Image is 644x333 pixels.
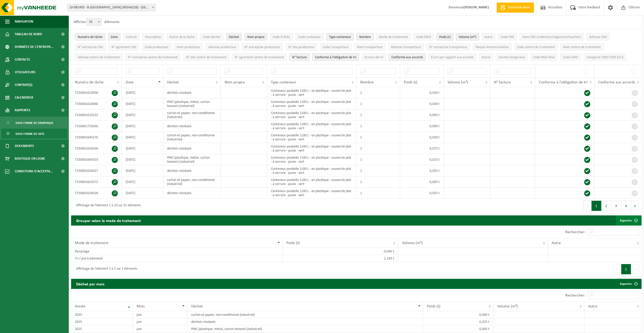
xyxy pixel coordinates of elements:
[67,4,156,11] span: 10-981495 - B-ST GARE MARCHIENNE AU PONT (W5HA228) - MARCHIENNE-AU-PONT
[560,43,604,51] button: Nom centre de traitementNom centre de traitement: Activate to sort
[145,45,169,49] span: Code producteur
[203,35,221,39] span: Code déchet
[142,33,164,41] button: DescriptionDescription: Activate to sort
[497,304,518,308] span: Volume (m³)
[356,121,400,132] td: 1
[122,176,163,188] td: [DATE]
[414,33,434,41] button: Code R&DCode R&amp;D: Activate to sort
[423,311,493,318] td: 0,040 t
[475,45,509,49] span: Plaque immatriculation
[15,140,34,152] span: Documents
[71,279,109,289] h2: Déchet par mois
[436,33,453,41] button: Poids (t)Poids (t): Activate to sort
[15,165,53,178] span: Conditions d'accepta...
[122,109,163,121] td: [DATE]
[187,311,423,318] td: carton et papier, non-conditionné (industriel)
[163,121,221,132] td: déchets résiduels
[583,201,591,211] button: Previous
[356,33,374,41] button: NombreNombre: Activate to sort
[163,176,221,188] td: carton et papier, non-conditionné (industriel)
[312,53,359,61] button: Conforme à l’obligation de tri : Activate to sort
[507,5,531,10] span: Demande devis
[621,264,631,274] button: 1
[15,152,45,165] span: Boutique en ligne
[71,98,122,109] td: T250001610060
[187,318,423,325] td: déchets résiduels
[388,43,424,51] button: Adresse transporteurAdresse transporteur: Activate to sort
[464,6,489,9] strong: [PERSON_NAME]
[87,18,102,26] span: 10
[78,35,103,39] span: Numéro de tâche
[423,325,493,332] td: 0,045 t
[244,33,267,41] button: Nom propreNom propre: Activate to sort
[267,176,356,188] td: Conteneur poubelle 1100 L - en plastique - couvercle plat - à serrure - jaune - vert
[613,264,621,274] button: Previous
[416,35,431,39] span: Code R&D
[167,33,197,41] button: Statut de la tâcheStatut de la tâche: Activate to sort
[289,53,310,61] button: N° factureN° facture: Activate to sort
[15,53,30,66] span: Contacts
[283,255,398,262] td: 1,193 t
[565,230,585,234] label: Rechercher:
[631,264,639,274] button: Next
[15,129,44,139] span: Sous forme de liste
[400,98,444,109] td: 0,030 t
[400,132,444,143] td: 0,030 t
[298,35,321,39] span: Code conteneur
[244,45,280,49] span: N° entreprise producteur
[522,35,581,39] span: Nom CNC (collecteur/négociant/courtier)
[163,132,221,143] td: carton et papier, non-conditionné (industriel)
[122,132,163,143] td: [DATE]
[15,104,30,117] span: Rapports
[429,45,467,49] span: N° entreprise transporteur
[315,55,356,59] span: Conforme à l’obligation de tri
[15,28,42,41] span: Tableau de bord
[428,53,476,61] button: Écart par rapport aux accordsÉcart par rapport aux accords: Activate to sort
[78,45,103,49] span: N° entreprise CNC
[122,143,163,154] td: [DATE]
[74,265,137,274] div: Affichage de l'élément 1 à 2 sur 2 éléments
[376,33,411,41] button: Mode de traitementMode de traitement: Activate to sort
[126,35,137,39] span: Contrat
[520,33,584,41] button: Nom CNC (collecteur/négociant/courtier)Nom CNC (collecteur/négociant/courtier): Activate to sort
[354,43,386,51] button: Nom transporteurNom transporteur: Activate to sort
[563,45,601,49] span: Nom centre de traitement
[426,43,470,51] button: N° entreprise transporteurN° entreprise transporteur: Activate to sort
[379,35,408,39] span: Mode de traitement
[552,241,561,245] span: Autre
[163,188,221,199] td: déchets résiduels
[191,304,203,308] span: Déchet
[163,87,221,98] td: déchets résiduels
[439,35,451,39] span: Poids (t)
[270,33,293,41] button: Code EURALCode EURAL: Activate to sort
[459,35,476,39] span: Volume (m³)
[232,53,287,61] button: N° agrément centre de traitementN° agrément centre de traitement: Activate to sort
[497,3,534,13] a: Demande devis
[283,248,398,255] td: 0,040 t
[15,15,33,28] span: Navigation
[126,80,134,84] span: Date
[591,201,601,211] button: 1
[473,43,511,51] button: Plaque immatriculationPlaque immatriculation: Activate to sort
[15,79,32,91] span: Contrat(s)
[356,109,400,121] td: 1
[145,35,161,39] span: Description
[356,154,400,165] td: 1
[498,33,517,41] button: Code CNCCode CNC: Activate to sort
[71,325,133,332] td: 2025
[111,45,137,49] span: N° agrément CNC
[496,53,528,61] button: Déchet dangereux : Activate to sort
[74,20,120,24] label: Afficher éléments
[15,66,36,79] span: Utilisateurs
[288,45,315,49] span: N° site producteur
[122,188,163,199] td: [DATE]
[400,165,444,176] td: 0,055 t
[400,188,444,199] td: 0,055 t
[517,45,555,49] span: Code centre de traitement
[356,188,400,199] td: 1
[404,80,417,84] span: Poids (t)
[87,18,102,26] span: 10
[247,35,265,39] span: Nom propre
[357,45,383,49] span: Nom transporteur
[356,165,400,176] td: 1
